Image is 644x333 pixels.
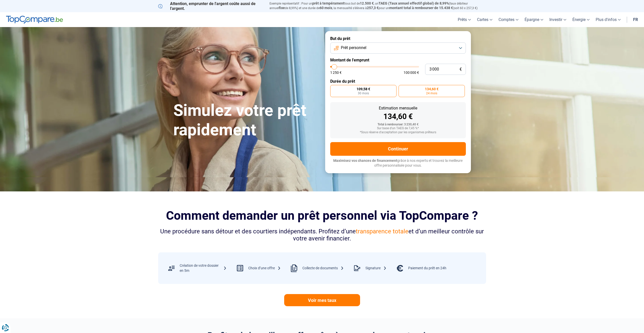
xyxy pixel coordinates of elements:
[630,12,641,27] a: fr
[426,92,437,95] span: 24 mois
[341,45,366,51] span: Prêt personnel
[330,42,466,54] button: Prêt personnel
[357,87,370,91] span: 109,58 €
[408,266,446,271] div: Paiement du prêt en 24h
[284,294,360,306] a: Voir mes taux
[158,1,263,11] p: Attention, emprunter de l'argent coûte aussi de l'argent.
[334,123,462,126] div: Total à rembourser: 3 230,40 €
[334,113,462,120] div: 134,60 €
[334,131,462,134] div: *Sous réserve d'acceptation par les organismes prêteurs
[330,158,466,168] p: grâce à nos experts et trouvez la meilleure offre personnalisée pour vous.
[333,159,397,163] span: Maximisez vos chances de financement
[330,36,466,41] label: But du prêt
[312,1,344,5] span: prêt à tempérament
[320,6,332,10] span: 60 mois
[334,127,462,130] div: Sur base d'un TAEG de 7,45 %*
[356,228,408,235] span: transparence totale
[173,101,319,140] h1: Simulez votre prêt rapidement
[360,1,374,5] span: 12.500 €
[158,228,486,242] div: Une procédure sans détour et des courtiers indépendants. Profitez d’une et d’un meilleur contrôle...
[269,1,486,10] p: Exemple représentatif : Pour un tous but de , un (taux débiteur annuel de 8,99%) et une durée de ...
[330,71,342,74] span: 1 250 €
[455,12,474,27] a: Prêts
[330,79,466,84] label: Durée du prêt
[365,266,387,271] div: Signature
[474,12,495,27] a: Cartes
[593,12,624,27] a: Plus d'infos
[248,266,281,271] div: Choix d’une offre
[546,12,569,27] a: Investir
[330,58,466,62] label: Montant de l'emprunt
[180,263,227,273] div: Création de votre dossier en 5m
[279,6,285,10] span: fixe
[460,67,462,72] span: €
[404,71,419,74] span: 100 000 €
[522,12,546,27] a: Épargne
[389,6,453,10] span: montant total à rembourser de 15.438 €
[495,12,522,27] a: Comptes
[334,106,462,110] div: Estimation mensuelle
[358,92,369,95] span: 30 mois
[569,12,593,27] a: Énergie
[6,16,63,24] img: TopCompare
[367,6,379,10] span: 257,3 €
[330,142,466,156] button: Continuer
[302,266,344,271] div: Collecte de documents
[158,209,486,223] h2: Comment demander un prêt personnel via TopCompare ?
[425,87,439,91] span: 134,60 €
[379,1,449,5] span: TAEG (Taux annuel effectif global) de 8,99%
